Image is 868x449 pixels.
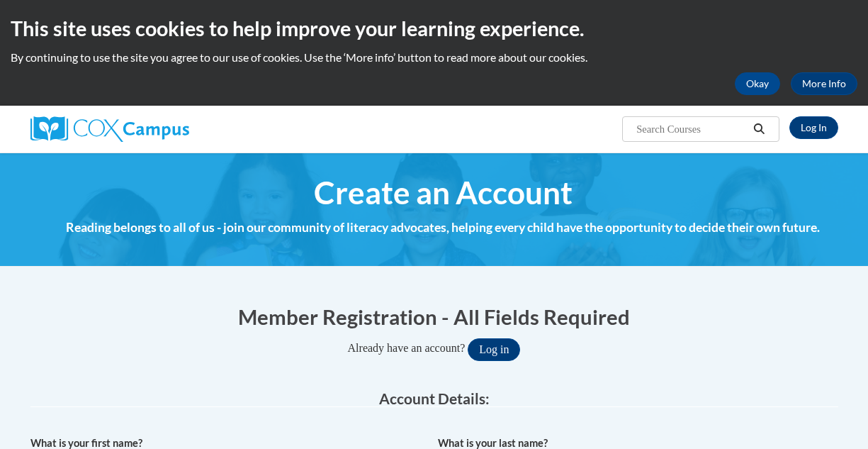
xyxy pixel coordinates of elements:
[791,72,857,95] a: More Info
[635,121,748,138] input: Search Courses
[735,72,780,95] button: Okay
[314,174,573,211] span: Create an Account
[39,218,847,237] h4: Reading belongs to all of us - join our community of literacy advocates, helping every child have...
[348,342,466,354] span: Already have an account?
[30,116,189,142] img: Cox Campus
[379,389,490,407] span: Account Details:
[11,50,857,65] p: By continuing to use the site you agree to our use of cookies. Use the ‘More info’ button to read...
[468,338,520,361] button: Log in
[748,121,770,138] button: Search
[11,14,857,43] h2: This site uses cookies to help improve your learning experience.
[789,116,838,139] a: Log In
[30,302,838,331] h1: Member Registration - All Fields Required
